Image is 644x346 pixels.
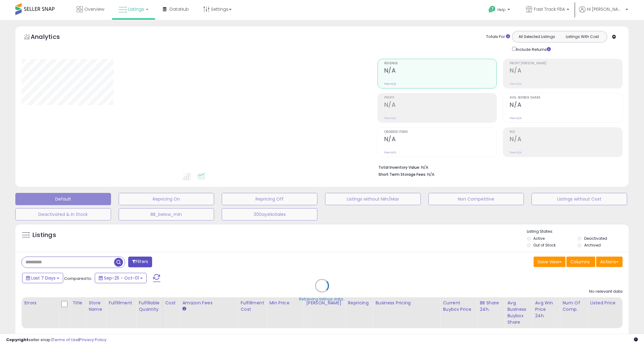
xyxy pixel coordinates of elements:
span: Hi [PERSON_NAME] [587,6,624,12]
h2: N/A [510,101,622,110]
h2: N/A [384,136,497,144]
button: Listings without Cost [531,193,627,205]
strong: Copyright [6,337,29,343]
span: N/A [427,171,435,177]
span: Fast Track FBA [534,6,565,12]
small: Prev: N/A [510,151,522,154]
i: Get Help [488,6,496,13]
div: Totals For [486,34,510,40]
button: Repricing Off [222,193,317,205]
span: DataHub [170,6,189,12]
small: Prev: N/A [384,116,396,120]
button: All Selected Listings [514,33,560,41]
button: BB_below_min [119,208,214,220]
h2: N/A [384,101,497,110]
button: Listings With Cost [559,33,605,41]
button: 30DaysNoSales [222,208,317,220]
b: Total Inventory Value: [378,165,420,170]
div: Include Returns [508,46,558,53]
a: Hi [PERSON_NAME] [579,6,628,20]
h2: N/A [510,136,622,144]
small: Prev: N/A [384,82,396,86]
h2: N/A [510,67,622,75]
span: Revenue [384,62,497,65]
h5: Analytics [31,32,72,43]
span: Overview [84,6,104,12]
small: Prev: N/A [510,82,522,86]
small: Prev: N/A [384,151,396,154]
div: Retrieving listings data.. [299,296,345,302]
button: Listings without Min/Max [325,193,421,205]
div: seller snap | | [6,337,106,343]
span: Ordered Items [384,130,497,134]
button: Non Competitive [428,193,524,205]
span: Listings [128,6,144,12]
span: Avg. Buybox Share [510,96,622,100]
button: Default [15,193,111,205]
span: Profit [PERSON_NAME] [510,62,622,65]
a: Help [484,1,516,20]
h2: N/A [384,67,497,75]
button: Repricing On [119,193,214,205]
b: Short Term Storage Fees: [378,172,426,177]
button: Deactivated & In Stock [15,208,111,220]
span: Profit [384,96,497,100]
span: Help [497,7,506,12]
li: N/A [378,163,618,171]
span: ROI [510,130,622,134]
small: Prev: N/A [510,116,522,120]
